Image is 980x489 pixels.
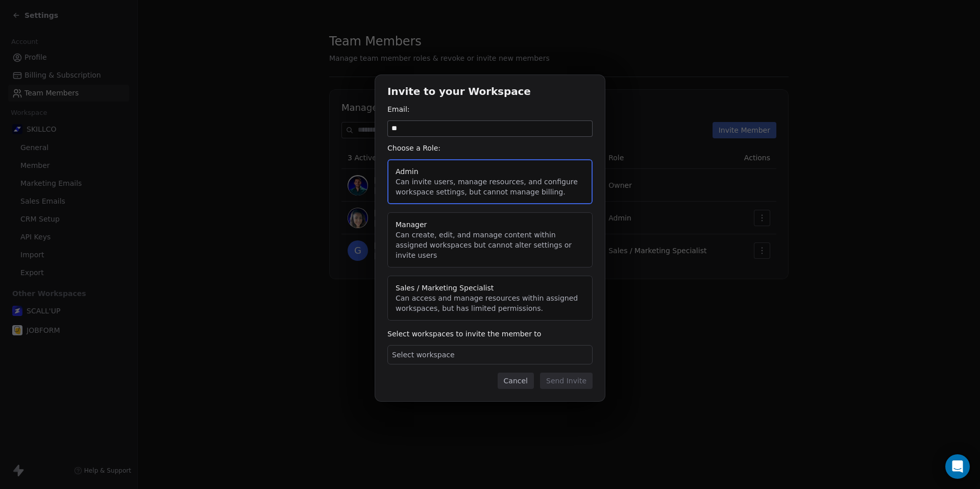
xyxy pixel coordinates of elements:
[392,350,455,360] span: Select workspace
[387,87,593,98] h1: Invite to your Workspace
[498,373,534,389] button: Cancel
[387,104,593,114] div: Email:
[540,373,593,389] button: Send Invite
[387,143,593,153] div: Choose a Role:
[387,329,593,339] div: Select workspaces to invite the member to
